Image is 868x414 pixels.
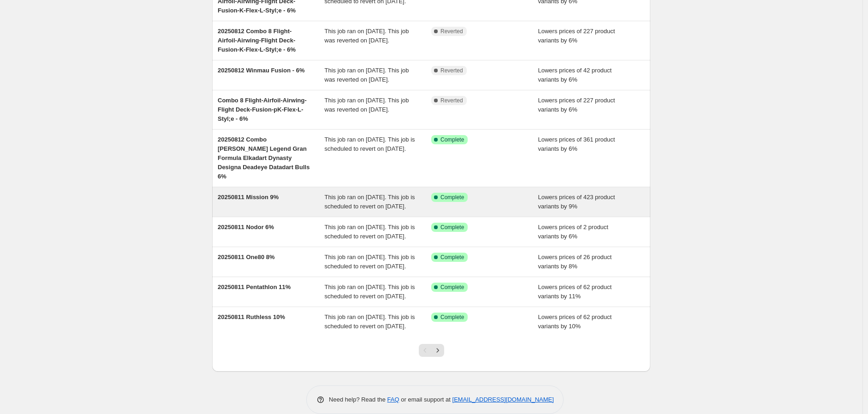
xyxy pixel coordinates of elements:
[218,67,304,74] span: 20250812 Winmau Fusion - 6%
[218,284,291,290] span: 20250811 Pentathlon 11%
[440,313,464,321] span: Complete
[218,97,307,122] span: Combo 8 Flight-Airfoil-Airwing-Flight Deck-Fusion-pK-Flex-L-Styl;e - 6%
[399,396,452,403] span: or email support at
[538,28,615,44] span: Lowers prices of 227 product variants by 6%
[538,284,612,300] span: Lowers prices of 62 product variants by 11%
[538,67,612,83] span: Lowers prices of 42 product variants by 6%
[452,396,554,403] a: [EMAIL_ADDRESS][DOMAIN_NAME]
[325,194,415,210] span: This job ran on [DATE]. This job is scheduled to revert on [DATE].
[325,284,415,300] span: This job ran on [DATE]. This job is scheduled to revert on [DATE].
[538,254,612,270] span: Lowers prices of 26 product variants by 8%
[440,28,463,35] span: Reverted
[538,97,615,113] span: Lowers prices of 227 product variants by 6%
[440,224,464,231] span: Complete
[218,194,279,201] span: 20250811 Mission 9%
[325,254,415,270] span: This job ran on [DATE]. This job is scheduled to revert on [DATE].
[440,284,464,291] span: Complete
[440,254,464,261] span: Complete
[387,396,399,403] a: FAQ
[329,396,387,403] span: Need help? Read the
[325,313,415,330] span: This job ran on [DATE]. This job is scheduled to revert on [DATE].
[419,344,444,357] nav: Pagination
[325,136,415,152] span: This job ran on [DATE]. This job is scheduled to revert on [DATE].
[538,313,612,330] span: Lowers prices of 62 product variants by 10%
[440,194,464,201] span: Complete
[431,344,444,357] button: Next
[218,136,309,180] span: 20250812 Combo [PERSON_NAME] Legend Gran Formula Elkadart Dynasty Designa Deadeye Datadart Bulls 6%
[325,67,409,83] span: This job ran on [DATE]. This job was reverted on [DATE].
[538,194,615,210] span: Lowers prices of 423 product variants by 9%
[440,136,464,143] span: Complete
[218,254,275,260] span: 20250811 One80 8%
[325,28,409,44] span: This job ran on [DATE]. This job was reverted on [DATE].
[440,67,463,74] span: Reverted
[218,313,285,320] span: 20250811 Ruthless 10%
[325,224,415,240] span: This job ran on [DATE]. This job is scheduled to revert on [DATE].
[440,97,463,104] span: Reverted
[538,224,608,240] span: Lowers prices of 2 product variants by 6%
[325,97,409,113] span: This job ran on [DATE]. This job was reverted on [DATE].
[538,136,615,152] span: Lowers prices of 361 product variants by 6%
[218,28,296,53] span: 20250812 Combo 8 Flight-Airfoil-Airwing-Flight Deck-Fusion-K-Flex-L-Styl;e - 6%
[218,224,274,231] span: 20250811 Nodor 6%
